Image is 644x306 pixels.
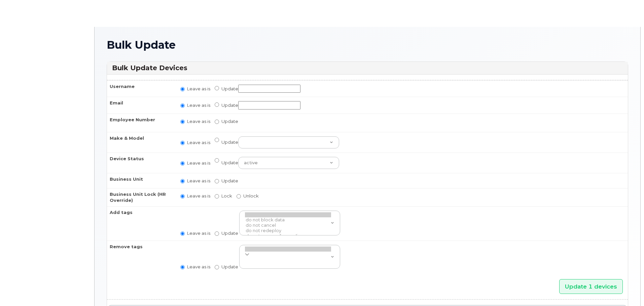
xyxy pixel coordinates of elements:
label: Unlock [237,193,259,199]
label: Leave as is [180,118,210,125]
label: Lock [215,193,232,199]
label: Leave as is [180,230,210,236]
th: Device Status [107,152,174,173]
input: Update [215,120,219,124]
label: Leave as is [180,160,210,166]
input: Leave as is [180,161,185,166]
input: Lock [215,194,219,199]
th: Business Unit Lock (HR Override) [107,188,174,206]
input: Update [238,85,300,93]
select: Update [238,157,339,169]
input: Update [215,86,219,90]
label: Leave as is [180,102,210,108]
input: Leave as is [180,179,185,183]
option: do not remove forwarding [245,233,331,239]
th: Business Unit [107,173,174,188]
h1: Bulk Update [107,39,628,51]
label: Leave as is [180,264,210,270]
input: Leave as is [180,265,185,269]
select: Update [238,136,339,148]
label: Update [215,136,339,148]
label: Leave as is [180,139,210,146]
label: Leave as is [180,193,210,199]
th: Email [107,97,174,114]
label: Update [215,230,238,236]
h3: Bulk Update Devices [112,63,623,73]
input: Unlock [237,194,241,199]
input: Leave as is [180,231,185,236]
input: Leave as is [180,141,185,145]
th: Add tags [107,206,174,241]
label: Update [215,264,238,270]
input: Leave as is [180,120,185,124]
input: Update [215,231,219,236]
label: Update [215,118,238,125]
input: Update [215,158,219,163]
option: do not redeploy [245,228,331,233]
input: Update [215,265,219,269]
label: Update [215,101,300,110]
option: do not cancel [245,223,331,228]
label: Update [215,85,300,93]
input: Update [215,102,219,107]
input: Leave as is [180,194,185,199]
input: Update [215,179,219,183]
input: Update 1 devices [559,279,623,294]
input: Update [238,101,300,110]
th: Employee Number [107,114,174,132]
label: Leave as is [180,178,210,184]
label: Update [215,178,238,184]
label: Update [215,157,339,169]
th: Make & Model [107,132,174,152]
th: Username [107,80,174,97]
input: Update [215,138,219,142]
label: Leave as is [180,86,210,92]
input: Leave as is [180,103,185,108]
input: Leave as is [180,87,185,91]
th: Remove tags [107,241,174,274]
option: do not block data [245,217,331,223]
